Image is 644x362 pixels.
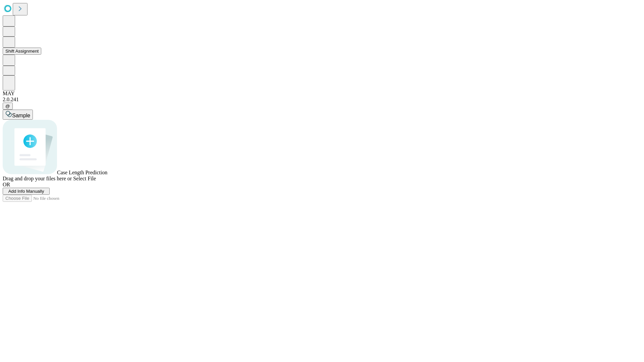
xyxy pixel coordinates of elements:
[8,189,44,194] span: Add Info Manually
[3,188,50,195] button: Add Info Manually
[3,110,33,120] button: Sample
[3,90,641,97] div: MAY
[3,97,641,103] div: 2.0.241
[57,170,107,175] span: Case Length Prediction
[3,48,41,55] button: Shift Assignment
[3,103,13,110] button: @
[3,176,72,181] span: Drag and drop your files here or
[12,113,30,118] span: Sample
[5,104,10,109] span: @
[73,176,96,181] span: Select File
[3,182,10,187] span: OR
